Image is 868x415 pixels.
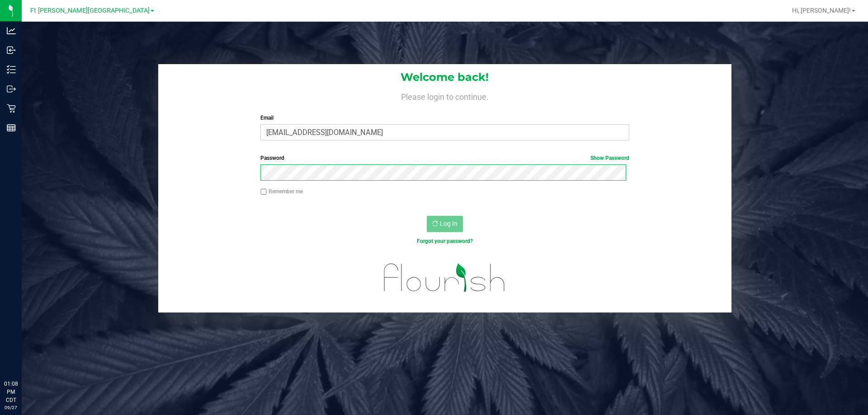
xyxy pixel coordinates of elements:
[440,220,458,227] span: Log In
[260,155,284,161] span: Password
[373,255,516,301] img: flourish_logo.svg
[158,90,731,101] h4: Please login to continue.
[7,104,16,113] inline-svg: Retail
[260,189,267,195] input: Remember me
[260,114,629,122] label: Email
[30,7,150,14] span: Ft [PERSON_NAME][GEOGRAPHIC_DATA]
[590,155,629,161] a: Show Password
[4,380,18,404] p: 01:08 PM CDT
[158,71,731,83] h1: Welcome back!
[7,65,16,74] inline-svg: Inventory
[7,123,16,132] inline-svg: Reports
[792,7,851,14] span: Hi, [PERSON_NAME]!
[7,46,16,55] inline-svg: Inbound
[260,187,303,196] label: Remember me
[7,84,16,93] inline-svg: Outbound
[417,238,473,244] a: Forgot your password?
[7,26,16,35] inline-svg: Analytics
[4,404,18,411] p: 09/27
[427,216,463,232] button: Log In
